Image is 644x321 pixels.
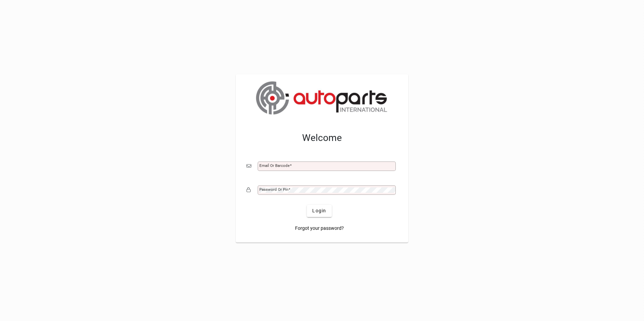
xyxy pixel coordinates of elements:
[312,207,326,214] span: Login
[295,225,344,232] span: Forgot your password?
[247,132,397,144] h2: Welcome
[307,205,331,217] button: Login
[259,163,290,168] mat-label: Email or Barcode
[292,222,347,235] a: Forgot your password?
[259,187,288,192] mat-label: Password or Pin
